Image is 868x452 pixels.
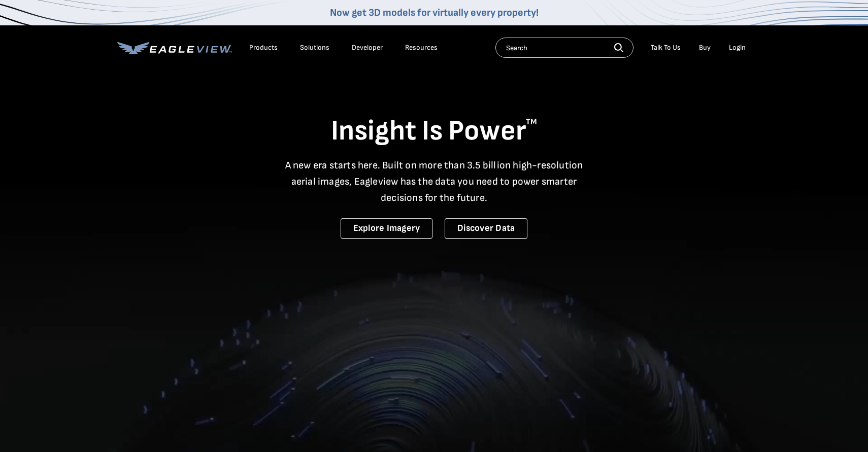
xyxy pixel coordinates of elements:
a: Explore Imagery [341,218,433,239]
div: Login [729,43,746,52]
p: A new era starts here. Built on more than 3.5 billion high-resolution aerial images, Eagleview ha... [279,157,589,206]
div: Solutions [300,43,329,52]
a: Now get 3D models for virtually every property! [330,7,539,19]
div: Talk To Us [651,43,681,52]
h1: Insight Is Power [117,114,751,149]
sup: TM [526,117,537,127]
a: Buy [699,43,711,52]
a: Discover Data [445,218,527,239]
div: Resources [405,43,438,52]
div: Products [249,43,278,52]
a: Developer [352,43,383,52]
input: Search [495,38,633,58]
